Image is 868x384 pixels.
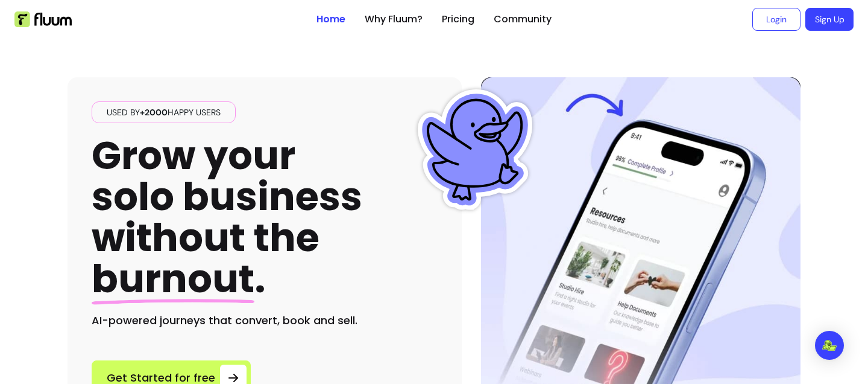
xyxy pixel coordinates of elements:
div: Open Intercom Messenger [815,331,844,360]
span: Used by happy users [102,106,225,118]
a: Community [494,12,552,27]
a: Why Fluum? [365,12,423,27]
img: Fluum Duck sticker [415,89,535,210]
span: burnout [92,252,254,306]
img: Fluum Logo [14,11,72,27]
a: Home [316,12,345,27]
a: Pricing [442,12,474,27]
h2: AI-powered journeys that convert, book and sell. [92,312,438,329]
a: Login [752,8,800,31]
h1: Grow your solo business without the . [92,135,362,300]
a: Sign Up [805,8,854,31]
span: +2000 [140,107,168,118]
